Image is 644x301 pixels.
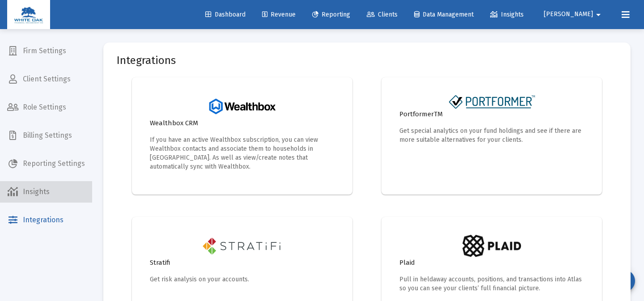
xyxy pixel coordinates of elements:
[399,109,584,119] h4: PortformerTM
[150,257,335,268] h4: Stratifi
[150,275,335,284] p: Get risk analysis on your accounts.
[206,95,280,118] img: wealthbox.png
[490,11,524,18] span: Insights
[593,6,604,24] mat-icon: arrow_drop_down
[117,56,617,65] mat-card-title: Integrations
[544,11,593,18] span: [PERSON_NAME]
[399,127,584,144] p: Get special analytics on your fund holdings and see if there are more suitable alternatives for y...
[483,6,531,24] a: Insights
[255,6,303,24] a: Revenue
[360,6,405,24] a: Clients
[150,118,335,128] h4: Wealthbox CRM
[14,6,43,24] img: Dashboard
[399,257,584,268] h4: Plaid
[312,11,350,18] span: Reporting
[462,235,521,257] img: plaid-logo.png
[414,11,474,18] span: Data Management
[533,5,614,23] button: [PERSON_NAME]
[407,6,481,24] a: Data Management
[399,275,584,293] p: Pull in heldaway accounts, positions, and transactions into Atlas so you can see your clients’ fu...
[367,11,398,18] span: Clients
[150,136,335,171] p: If you have an active Wealthbox subscription, you can view Wealthbox contacts and associate them ...
[198,6,253,24] a: Dashboard
[201,235,284,257] img: stratifi-logo.png
[305,6,357,24] a: Reporting
[205,11,246,18] span: Dashboard
[448,95,535,109] img: portformer-logo-with-icon.png
[262,11,296,18] span: Revenue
